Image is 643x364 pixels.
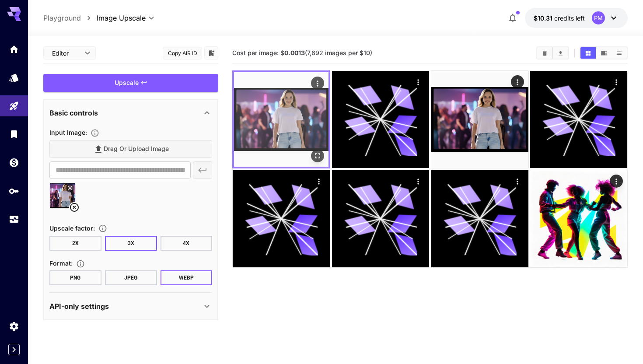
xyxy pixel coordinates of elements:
img: gAAAlmj9AAAAAz6AAAAVqucgAAAAAAAAAAAAAAAAAAAAAAAAAAAAAAAAAAAAAAAAAAAAAAAAAAAAAAAAAAAAAAAAACwz+AAAA... [431,71,528,168]
button: PNG [49,270,101,285]
div: Actions [510,175,524,188]
span: Format : [49,259,73,267]
button: 4X [161,236,213,251]
img: wkjytZnxYGeb2BLtQMcAY2YnMJAx03xoZDqNruXK3xA6CEAgAAAAAAAAAAAAAAAAAAAAAAAAAAAAAAAAAAAAABPJqcgAAAAAA... [234,72,328,167]
div: Actions [610,75,623,88]
button: Show images in video view [596,47,612,59]
div: Actions [311,77,324,90]
button: Specifies the input image to be processed. [87,129,103,137]
div: Playground [9,101,19,112]
b: 0.0013 [284,49,305,56]
div: Wallet [9,157,19,168]
button: Clear Images [537,47,552,59]
button: 2X [49,236,101,251]
span: Editor [52,49,79,58]
button: Choose the file format for the output image. [73,259,88,268]
button: Upscale [43,74,218,92]
div: Actions [510,75,524,88]
div: Clear ImagesDownload All [536,46,569,59]
button: $10.3109PM [525,8,628,28]
div: Open in fullscreen [311,149,324,162]
div: PM [592,11,605,24]
div: Show images in grid viewShow images in video viewShow images in list view [580,46,628,59]
span: $10.31 [534,14,554,22]
div: Home [9,44,19,55]
div: Actions [411,75,424,88]
div: Library [9,129,19,140]
div: Basic controls [49,102,212,123]
span: Cost per image: $ (7,692 images per $10) [232,49,372,56]
div: Actions [312,175,325,188]
p: API-only settings [49,301,109,311]
button: JPEG [105,270,157,285]
button: 3X [105,236,157,251]
button: Show images in grid view [580,47,596,59]
nav: breadcrumb [43,13,97,23]
span: credits left [554,14,585,22]
button: Add to library [207,48,215,58]
div: Settings [9,321,19,332]
div: Models [9,72,19,83]
div: API-only settings [49,296,212,317]
a: Playground [43,13,81,23]
div: Actions [610,175,623,188]
button: Download All [553,47,568,59]
p: Basic controls [49,108,98,118]
button: Choose the level of upscaling to be performed on the image. [95,224,111,233]
span: Upscale [115,77,139,88]
span: Image Upscale [97,13,146,23]
button: Show images in list view [612,47,627,59]
button: WEBP [161,270,213,285]
div: API Keys [9,185,19,196]
button: Expand sidebar [8,344,20,355]
button: Copy AIR ID [163,47,202,59]
span: Upscale factor : [49,224,95,232]
img: SQlAhVX3woKP4ABFFkiESsW8aYBpayfqTYbSgNtxkM6t4sp7vAAWgY+EaAA6MS0bcor6AvgzUXczH56hydoBh0ygxoAAoN37S... [530,170,627,267]
span: Input Image : [49,129,87,136]
div: Usage [9,214,19,225]
div: $10.3109 [534,14,585,23]
div: Actions [411,175,424,188]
